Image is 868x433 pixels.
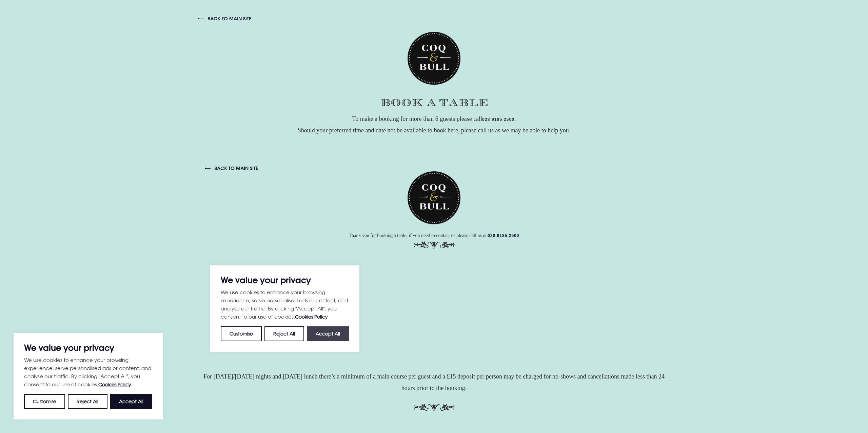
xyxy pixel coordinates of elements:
button: Accept All [110,394,152,409]
button: Reject All [68,394,107,409]
a: back to main site [198,16,251,22]
a: Cookies Policy [98,164,131,170]
p: We use cookies to enhance your browsing experience, serve personalised ads or content, and analys... [24,138,152,171]
button: Customise [24,177,65,192]
img: Book a table [381,99,488,106]
a: 028 9185 2500 [482,117,514,123]
p: We use cookies to enhance your browsing experience, serve personalised ads or content, and analys... [24,356,152,389]
button: Accept All [110,177,152,192]
button: Reject All [68,177,107,192]
button: Customise [24,394,65,409]
p: For [DATE]/[DATE] nights and [DATE] lunch there’s a minimum of a main course per guest and a £15 ... [197,371,671,394]
p: We value your privacy [24,126,152,134]
p: To make a booking for more than 6 guests please call . Should your preferred time and date not be... [197,113,671,136]
div: We value your privacy [14,116,163,202]
img: Coq & Bull [211,22,264,75]
a: back to main site [8,16,61,22]
a: Cookies Policy [98,382,131,387]
a: 028 9185 2500 [291,84,322,88]
div: We value your privacy [14,333,163,419]
img: Coq & Bull [408,32,460,85]
p: We value your privacy [24,344,152,352]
